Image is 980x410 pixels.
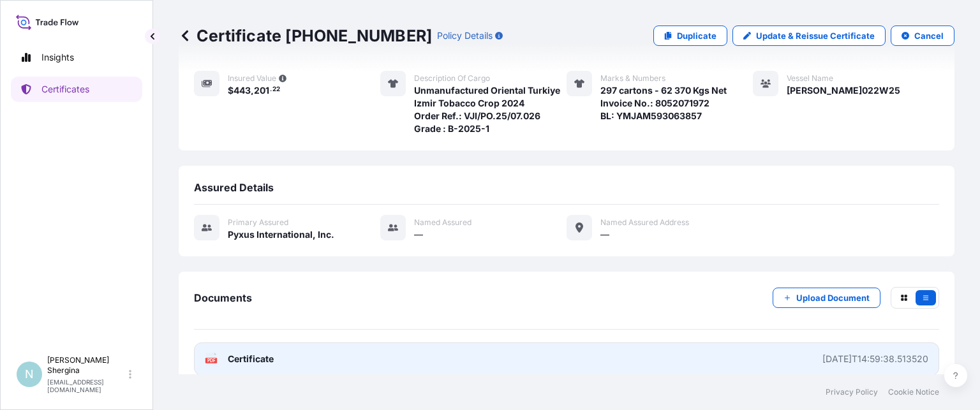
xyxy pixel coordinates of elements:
[234,86,251,95] span: 443
[414,228,423,241] span: —
[228,353,274,365] span: Certificate
[414,84,567,135] span: Unmanufactured Oriental Turkiye Izmir Tobacco Crop 2024 Order Ref.: VJI/PO.25/07.026 Grade : B-20...
[600,84,727,122] span: 297 cartons - 62 370 Kgs Net Invoice No.: 8052071972 BL: YMJAM593063857
[194,181,274,194] span: Assured Details
[194,291,252,304] span: Documents
[787,73,833,84] span: Vessel Name
[228,228,334,241] span: Pyxus International, Inc.
[179,26,432,46] p: Certificate [PHONE_NUMBER]
[914,29,944,42] p: Cancel
[228,86,234,95] span: $
[732,26,886,46] a: Update & Reissue Certificate
[677,29,716,42] p: Duplicate
[787,84,900,97] span: [PERSON_NAME]022W25
[11,77,142,102] a: Certificates
[600,228,609,241] span: —
[888,387,939,397] a: Cookie Notice
[207,358,216,363] text: PDF
[653,26,727,46] a: Duplicate
[11,45,142,70] a: Insights
[41,83,89,96] p: Certificates
[194,342,939,376] a: PDFCertificate[DATE]T14:59:38.513520
[891,26,954,46] button: Cancel
[270,87,272,92] span: .
[41,51,74,64] p: Insights
[796,291,870,304] p: Upload Document
[254,86,269,95] span: 201
[826,387,878,397] a: Privacy Policy
[228,217,288,228] span: Primary assured
[822,353,928,365] div: [DATE]T14:59:38.513520
[414,217,471,228] span: Named Assured
[47,378,126,393] p: [EMAIL_ADDRESS][DOMAIN_NAME]
[251,86,254,95] span: ,
[47,355,126,376] p: [PERSON_NAME] Shergina
[25,368,34,381] span: N
[773,288,880,308] button: Upload Document
[228,73,276,84] span: Insured Value
[414,73,490,84] span: Description of cargo
[600,73,665,84] span: Marks & Numbers
[600,217,689,228] span: Named Assured Address
[756,29,875,42] p: Update & Reissue Certificate
[272,87,280,92] span: 22
[437,29,493,42] p: Policy Details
